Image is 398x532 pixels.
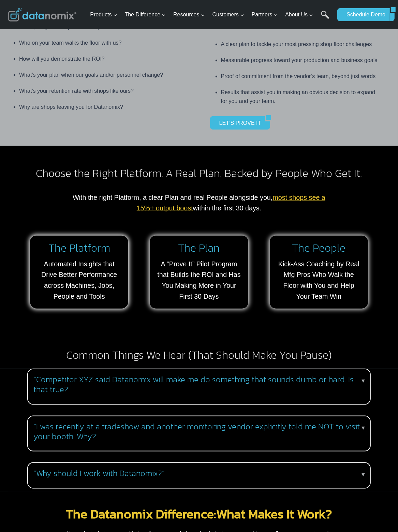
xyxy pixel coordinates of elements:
span: Customers [212,10,244,19]
li: Who on your team walks the floor with us? [19,35,183,51]
li: Why are shops leaving you for Datanomix? [19,99,183,115]
a: LET’S PROVE IT [210,116,266,129]
a: Search [321,11,329,26]
span: Resources [173,10,205,19]
h3: “Why should I work with Datanomix?” [33,469,362,478]
span: About Us [285,10,313,19]
li: What’s your retention rate with shops like ours? [19,83,183,99]
p: ▼ [360,376,366,385]
li: A clear plan to tackle your most pressing shop floor challenges [221,40,382,52]
h3: “Competitor XYZ said Datanomix will make me do something that sounds dumb or hard. Is that true?” [33,375,362,395]
h2: What Makes It Work? [8,508,390,520]
p: ▼ [360,424,366,432]
a: Schedule Demo [337,8,390,21]
a: The Datanomix Difference: [66,504,217,523]
li: What’s your plan when our goals and/or personnel change? [19,67,183,83]
span: The Difference [124,10,166,19]
li: Measurable progress toward your production and business goals [221,53,382,69]
h2: Common Things We Hear (That Should Make You Pause) [8,350,390,360]
p: ▼ [360,470,366,479]
p: With the right Platform, a clear Plan and real People alongside you, within the first 30 days. [63,192,335,214]
li: Proof of commitment from the vendor’s team, beyond just words [221,69,382,85]
li: Results that assist you in making an obvious decision to expand for you and your team. [221,85,382,106]
li: How will you demonstrate the ROI? [19,51,183,67]
span: Products [90,10,117,19]
span: Partners [252,10,278,19]
h2: Choose the Right Platform. A Real Plan. Backed by People Who Get It. [8,168,390,179]
img: Datanomix [8,8,76,21]
nav: Primary Navigation [87,4,334,26]
a: most shops see a 15%+ output boost [137,194,325,212]
h3: “I was recently at a tradeshow and another monitoring vendor explicitly told me NOT to visit your... [33,422,362,442]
